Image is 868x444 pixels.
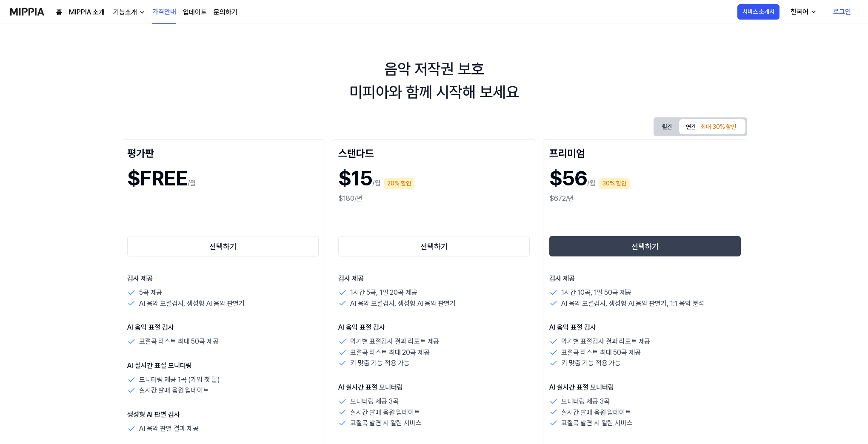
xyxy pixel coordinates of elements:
p: 5곡 제공 [139,287,162,298]
a: 문의하기 [214,7,237,17]
a: MIPPIA 소개 [69,7,105,17]
p: /월 [372,178,380,188]
button: 한국어 [784,3,822,20]
div: $672/년 [549,194,741,204]
div: 스탠다드 [338,146,530,159]
button: 선택하기 [549,236,741,256]
a: 업데이트 [183,7,207,17]
button: 월간 [655,119,679,135]
button: 서비스 소개서 [737,4,779,20]
p: AI 음악 표절 검사 [549,322,741,333]
p: 악기별 표절검사 결과 리포트 제공 [561,336,650,347]
p: 1시간 5곡, 1일 20곡 제공 [350,287,417,298]
a: 선택하기 [338,234,530,258]
p: 검사 제공 [127,273,319,284]
p: 실시간 발매 음원 업데이트 [561,407,631,418]
p: 표절곡 발견 시 알림 서비스 [561,418,633,429]
p: 검사 제공 [338,273,530,284]
h1: $56 [549,163,587,194]
button: 선택하기 [338,236,530,256]
p: 모니터링 제공 3곡 [561,396,609,407]
div: $180/년 [338,194,530,204]
p: 생성형 AI 판별 검사 [127,410,319,420]
button: 연간 [679,119,745,134]
button: 기능소개 [111,7,146,17]
h1: $FREE [127,163,188,194]
p: /월 [587,178,595,188]
p: AI 음악 표절 검사 [338,322,530,333]
p: AI 음악 표절검사, 생성형 AI 음악 판별기 [350,298,456,309]
p: 실시간 발매 음원 업데이트 [350,407,420,418]
h1: $15 [338,163,372,194]
p: 1시간 10곡, 1일 50곡 제공 [561,287,631,298]
p: 표절곡 발견 시 알림 서비스 [350,418,422,429]
p: AI 음악 표절검사, 생성형 AI 음악 판별기 [139,298,245,309]
a: 선택하기 [127,234,319,258]
a: 선택하기 [549,234,741,258]
div: 30% 할인 [599,178,630,189]
p: 표절곡 리스트 최대 20곡 제공 [350,347,429,358]
p: AI 실시간 표절 모니터링 [127,361,319,371]
p: AI 실시간 표절 모니터링 [549,382,741,393]
p: AI 음악 표절 검사 [127,322,319,333]
p: 키 맞춤 기능 적용 가능 [350,358,410,369]
div: 프리미엄 [549,146,741,159]
p: 모니터링 제공 1곡 (가입 첫 달) [139,374,220,385]
div: 최대 30% 할인 [698,121,739,134]
p: 검사 제공 [549,273,741,284]
button: 선택하기 [127,236,319,256]
p: 표절곡 리스트 최대 50곡 제공 [561,347,640,358]
div: 기능소개 [111,7,139,17]
p: AI 음악 판별 결과 제공 [139,423,199,434]
p: AI 음악 표절검사, 생성형 AI 음악 판별기, 1:1 음악 분석 [561,298,704,309]
div: 20% 할인 [384,178,414,189]
p: /월 [188,178,196,188]
p: 실시간 발매 음원 업데이트 [139,385,209,396]
img: down [139,9,146,16]
div: 한국어 [789,7,810,17]
p: 악기별 표절검사 결과 리포트 제공 [350,336,439,347]
div: 평가판 [127,146,319,159]
p: 키 맞춤 기능 적용 가능 [561,358,621,369]
a: 가격안내 [152,0,176,24]
a: 홈 [56,7,62,17]
p: 표절곡 리스트 최대 50곡 제공 [139,336,218,347]
p: 모니터링 제공 3곡 [350,396,398,407]
p: AI 실시간 표절 모니터링 [338,382,530,393]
